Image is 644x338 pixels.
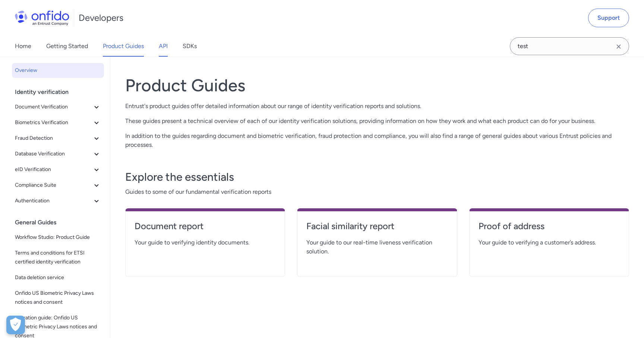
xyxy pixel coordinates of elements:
button: eID Verification [12,162,104,177]
input: Onfido search input field [510,37,629,55]
h4: Facial similarity report [306,220,448,232]
p: These guides present a technical overview of each of our identity verification solutions, providi... [125,117,629,126]
div: Cookie Preferences [6,316,25,334]
button: Biometrics Verification [12,115,104,130]
p: In addition to the guides regarding document and biometric verification, fraud protection and com... [125,132,629,149]
span: Guides to some of our fundamental verification reports [125,187,629,196]
span: Onfido US Biometric Privacy Laws notices and consent [15,289,101,307]
svg: Clear search field button [614,42,623,51]
span: Biometrics Verification [15,118,92,127]
img: Onfido Logo [15,10,69,25]
span: eID Verification [15,165,92,174]
h1: Developers [79,12,123,24]
button: Fraud Detection [12,131,104,146]
button: Document Verification [12,99,104,114]
div: General Guides [15,215,107,230]
a: Data deletion service [12,270,104,285]
a: Proof of address [479,220,620,238]
span: Fraud Detection [15,134,92,143]
a: Workflow Studio: Product Guide [12,230,104,245]
span: Compliance Suite [15,181,92,190]
a: Support [588,9,629,27]
h4: Document report [135,220,276,232]
a: Onfido US Biometric Privacy Laws notices and consent [12,286,104,310]
button: Database Verification [12,146,104,161]
span: Terms and conditions for ETSI certified identity verification [15,249,101,266]
a: SDKs [183,36,197,57]
span: Data deletion service [15,273,101,282]
span: Your guide to verifying identity documents. [135,238,276,247]
a: Product Guides [103,36,144,57]
button: Compliance Suite [12,178,104,193]
h3: Explore the essentials [125,170,629,184]
span: Your guide to our real-time liveness verification solution. [306,238,448,256]
span: Workflow Studio: Product Guide [15,233,101,242]
button: Authentication [12,193,104,208]
a: Facial similarity report [306,220,448,238]
h1: Product Guides [125,75,629,96]
h4: Proof of address [479,220,620,232]
a: API [159,36,168,57]
span: Document Verification [15,102,92,111]
div: Identity verification [15,85,107,99]
button: Open Preferences [6,316,25,334]
span: Authentication [15,196,92,205]
span: Database Verification [15,149,92,158]
a: Terms and conditions for ETSI certified identity verification [12,246,104,269]
p: Entrust's product guides offer detailed information about our range of identity verification repo... [125,102,629,111]
a: Document report [135,220,276,238]
span: Your guide to verifying a customer’s address. [479,238,620,247]
a: Home [15,36,31,57]
span: Overview [15,66,101,75]
a: Getting Started [46,36,88,57]
a: Overview [12,63,104,78]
